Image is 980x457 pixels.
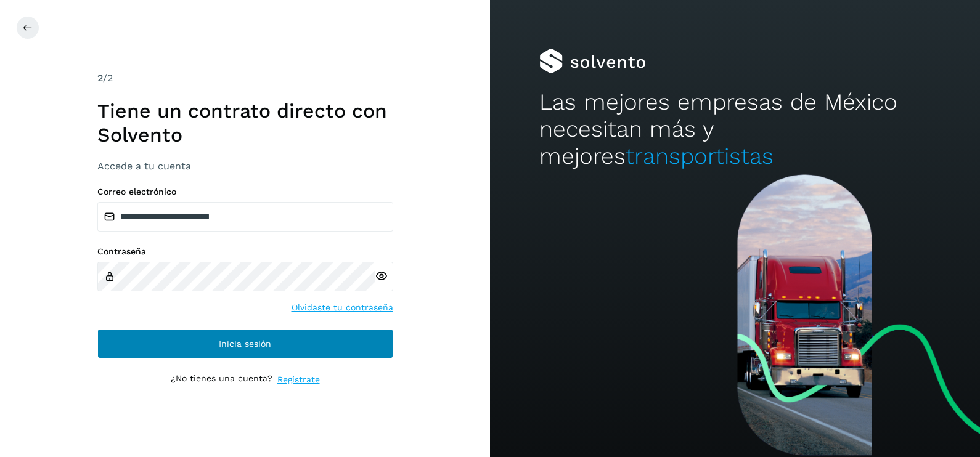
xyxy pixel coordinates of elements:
span: transportistas [626,143,774,169]
a: Regístrate [277,373,320,386]
label: Correo electrónico [97,187,393,197]
span: 2 [97,72,103,84]
h1: Tiene un contrato directo con Solvento [97,99,393,147]
a: Olvidaste tu contraseña [292,301,393,314]
p: ¿No tienes una cuenta? [171,373,272,386]
button: Inicia sesión [97,329,393,358]
span: Inicia sesión [219,339,271,348]
label: Contraseña [97,246,393,257]
h2: Las mejores empresas de México necesitan más y mejores [539,89,931,171]
div: /2 [97,71,393,86]
h3: Accede a tu cuenta [97,160,393,172]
